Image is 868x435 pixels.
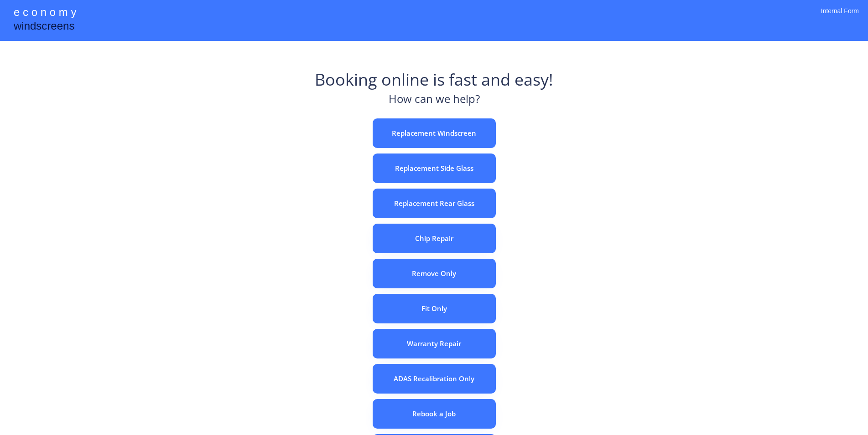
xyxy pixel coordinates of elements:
[821,7,859,27] div: Internal Form
[14,18,74,36] div: windscreens
[373,189,496,218] button: Replacement Rear Glass
[373,259,496,288] button: Remove Only
[373,154,496,183] button: Replacement Side Glass
[373,329,496,358] button: Warranty Repair
[373,118,496,148] button: Replacement Windscreen
[373,364,496,394] button: ADAS Recalibration Only
[315,68,553,91] div: Booking online is fast and easy!
[14,5,76,22] div: e c o n o m y
[373,294,496,323] button: Fit Only
[373,399,496,429] button: Rebook a Job
[373,224,496,253] button: Chip Repair
[389,91,480,112] div: How can we help?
